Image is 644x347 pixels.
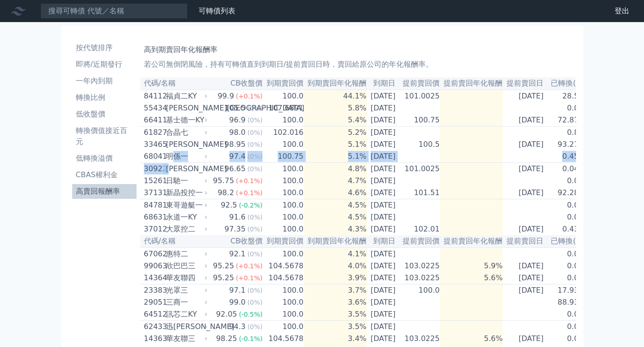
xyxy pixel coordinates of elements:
h1: 高到期賣回年化報酬率 [144,44,572,55]
td: [DATE] [367,175,399,187]
td: 5.9% [440,260,503,272]
div: 日馳一 [166,175,205,186]
span: (-0.2%) [239,202,263,209]
td: 100.0 [263,211,304,223]
td: 100.0 [263,139,304,150]
td: 100.0 [263,321,304,333]
td: 103.0225 [399,260,440,272]
span: (0%) [247,141,262,148]
td: 5.6% [440,333,503,345]
td: 93.27% [547,139,586,150]
div: 福貞二KY [166,91,205,102]
td: [DATE] [367,102,399,114]
td: [DATE] [503,272,547,284]
a: 低收盤價 [72,107,137,121]
td: 72.87% [547,114,586,127]
td: 5.6% [440,272,503,284]
div: 東哥遊艇一 [166,200,205,211]
td: 5.4% [304,114,367,127]
td: 4.5% [304,199,367,212]
td: 4.7% [304,175,367,187]
div: 92.05 [214,309,239,320]
td: 4.1% [304,248,367,260]
td: 5.1% [304,139,367,150]
td: [DATE] [503,333,547,345]
li: CBAS權利金 [72,169,137,180]
td: 100.0 [263,296,304,308]
td: 103.0225 [399,333,440,345]
td: 3.5% [304,308,367,321]
td: 100.0 [263,90,304,102]
td: [DATE] [367,284,399,297]
a: 即將/近期發行 [72,57,137,72]
div: 92.5 [219,200,239,211]
td: [DATE] [367,199,399,212]
div: 64512 [144,309,164,320]
span: (0%) [247,250,262,258]
td: [DATE] [367,321,399,333]
span: (0%) [247,116,262,124]
li: 轉換比例 [72,92,137,103]
div: 98.25 [214,333,239,344]
li: 轉換價值接近百元 [72,125,137,147]
td: 101.0025 [399,90,440,102]
div: 光罩三 [166,285,205,296]
span: (0%) [247,323,262,330]
div: 99.9 [216,91,236,102]
td: 100.0 [263,248,304,260]
td: 102.01 [399,223,440,235]
th: CB收盤價 [209,235,263,248]
div: 惠特二 [166,249,205,260]
th: 到期賣回價 [263,77,304,90]
div: 明係一 [166,151,205,162]
td: 100.0 [263,175,304,187]
div: 合晶七 [166,127,205,138]
span: (0%) [247,299,262,306]
td: [DATE] [367,211,399,223]
td: [DATE] [503,284,547,297]
div: 99.0 [228,297,248,308]
span: (+0.1%) [236,93,262,100]
td: 3.9% [304,272,367,284]
td: [DATE] [367,163,399,175]
td: 3.5% [304,321,367,333]
td: 0.0% [547,272,586,284]
div: 33465 [144,139,164,150]
div: 97.1 [228,285,248,296]
td: [DATE] [367,248,399,260]
td: 100.75 [399,114,440,127]
td: [DATE] [367,260,399,272]
div: 37012 [144,224,164,235]
div: 三商一 [166,297,205,308]
td: [DATE] [367,296,399,308]
th: 提前賣回價 [399,77,440,90]
td: [DATE] [503,114,547,127]
div: 永道一KY [166,212,205,223]
td: 0.0% [547,248,586,260]
td: 5.2% [304,127,367,139]
th: 到期賣回年化報酬 [304,77,367,90]
td: 92.28% [547,187,586,199]
li: 低收盤價 [72,109,137,120]
div: 61827 [144,127,164,138]
li: 即將/近期發行 [72,59,137,70]
div: 55434 [144,103,164,114]
iframe: Chat Widget [598,303,644,347]
li: 一年內到期 [72,75,137,87]
li: 按代號排序 [72,42,137,53]
td: [DATE] [503,163,547,175]
span: (-0.1%) [239,335,263,342]
div: 99063 [144,260,164,272]
td: 100.0 [263,163,304,175]
td: 100.0 [263,223,304,235]
td: [DATE] [503,187,547,199]
td: [DATE] [367,139,399,150]
th: 到期賣回價 [263,235,304,248]
td: 4.8% [304,163,367,175]
th: 到期賣回年化報酬 [304,235,367,248]
div: 欣巴巴三 [166,260,205,272]
td: [DATE] [367,333,399,345]
p: 若公司無倒閉風險，持有可轉債直到到期日/提前賣回日時，賣回給原公司的年化報酬率。 [144,59,572,70]
td: 100.0 [263,284,304,297]
span: (+0.1%) [236,274,262,282]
